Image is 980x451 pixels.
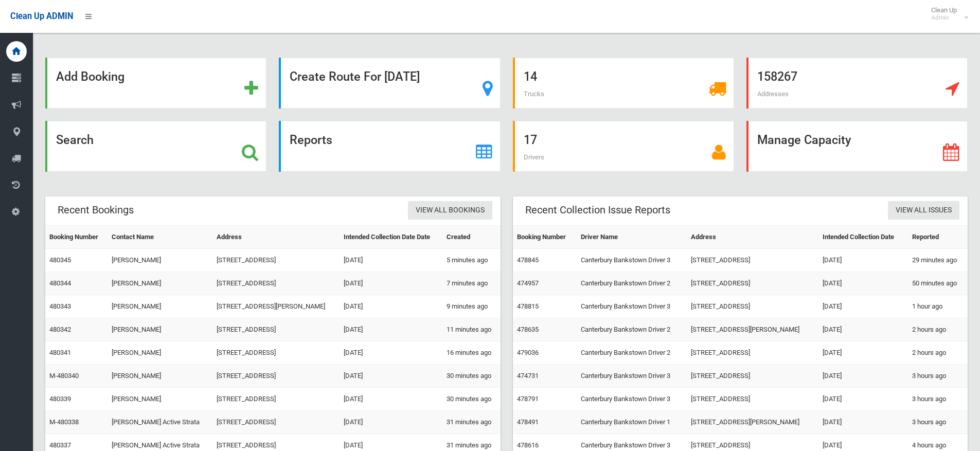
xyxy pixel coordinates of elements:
[818,295,908,318] td: [DATE]
[577,295,687,318] td: Canterbury Bankstown Driver 3
[908,341,968,365] td: 2 hours ago
[577,341,687,365] td: Canterbury Bankstown Driver 2
[108,272,212,295] td: [PERSON_NAME]
[577,272,687,295] td: Canterbury Bankstown Driver 2
[577,365,687,388] td: Canterbury Bankstown Driver 3
[524,90,544,98] span: Trucks
[517,372,539,380] a: 474731
[818,249,908,272] td: [DATE]
[442,249,500,272] td: 5 minutes ago
[108,226,212,249] th: Contact Name
[818,318,908,341] td: [DATE]
[908,365,968,388] td: 3 hours ago
[10,11,73,21] span: Clean Up ADMIN
[442,318,500,341] td: 11 minutes ago
[108,411,212,434] td: [PERSON_NAME] Active Strata
[49,349,71,356] a: 480341
[577,226,687,249] th: Driver Name
[757,133,851,147] strong: Manage Capacity
[926,6,967,22] span: Clean Up
[340,295,442,318] td: [DATE]
[340,318,442,341] td: [DATE]
[340,388,442,411] td: [DATE]
[818,388,908,411] td: [DATE]
[108,365,212,388] td: [PERSON_NAME]
[577,388,687,411] td: Canterbury Bankstown Driver 3
[212,365,340,388] td: [STREET_ADDRESS]
[513,226,577,249] th: Booking Number
[908,318,968,341] td: 2 hours ago
[442,295,500,318] td: 9 minutes ago
[108,318,212,341] td: [PERSON_NAME]
[687,318,818,341] td: [STREET_ADDRESS][PERSON_NAME]
[687,249,818,272] td: [STREET_ADDRESS]
[687,411,818,434] td: [STREET_ADDRESS][PERSON_NAME]
[45,200,146,220] header: Recent Bookings
[290,69,420,84] strong: Create Route For [DATE]
[517,302,539,310] a: 478815
[517,418,539,426] a: 478491
[45,226,108,249] th: Booking Number
[818,272,908,295] td: [DATE]
[517,279,539,287] a: 474957
[212,295,340,318] td: [STREET_ADDRESS][PERSON_NAME]
[212,249,340,272] td: [STREET_ADDRESS]
[517,395,539,403] a: 478791
[340,341,442,365] td: [DATE]
[340,411,442,434] td: [DATE]
[931,14,957,22] small: Admin
[49,395,71,403] a: 480339
[687,226,818,249] th: Address
[517,326,539,333] a: 478635
[524,69,537,84] strong: 14
[687,272,818,295] td: [STREET_ADDRESS]
[442,411,500,434] td: 31 minutes ago
[442,365,500,388] td: 30 minutes ago
[687,341,818,365] td: [STREET_ADDRESS]
[340,249,442,272] td: [DATE]
[746,58,968,109] a: 158267 Addresses
[908,226,968,249] th: Reported
[408,201,492,220] a: View All Bookings
[212,318,340,341] td: [STREET_ADDRESS]
[212,341,340,365] td: [STREET_ADDRESS]
[517,349,539,356] a: 479036
[56,69,124,84] strong: Add Booking
[757,69,797,84] strong: 158267
[212,411,340,434] td: [STREET_ADDRESS]
[279,58,500,109] a: Create Route For [DATE]
[108,388,212,411] td: [PERSON_NAME]
[746,121,968,172] a: Manage Capacity
[442,388,500,411] td: 30 minutes ago
[513,121,734,172] a: 17 Drivers
[56,133,94,147] strong: Search
[577,249,687,272] td: Canterbury Bankstown Driver 3
[908,388,968,411] td: 3 hours ago
[49,441,71,449] a: 480337
[212,388,340,411] td: [STREET_ADDRESS]
[212,272,340,295] td: [STREET_ADDRESS]
[524,133,537,147] strong: 17
[818,411,908,434] td: [DATE]
[442,341,500,365] td: 16 minutes ago
[108,295,212,318] td: [PERSON_NAME]
[757,90,789,98] span: Addresses
[108,341,212,365] td: [PERSON_NAME]
[687,365,818,388] td: [STREET_ADDRESS]
[49,256,71,264] a: 480345
[908,272,968,295] td: 50 minutes ago
[49,418,79,426] a: M-480338
[517,256,539,264] a: 478845
[442,272,500,295] td: 7 minutes ago
[108,249,212,272] td: [PERSON_NAME]
[577,318,687,341] td: Canterbury Bankstown Driver 2
[513,58,734,109] a: 14 Trucks
[687,295,818,318] td: [STREET_ADDRESS]
[908,411,968,434] td: 3 hours ago
[442,226,500,249] th: Created
[212,226,340,249] th: Address
[49,302,71,310] a: 480343
[340,226,442,249] th: Intended Collection Date Date
[49,372,79,380] a: M-480340
[818,226,908,249] th: Intended Collection Date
